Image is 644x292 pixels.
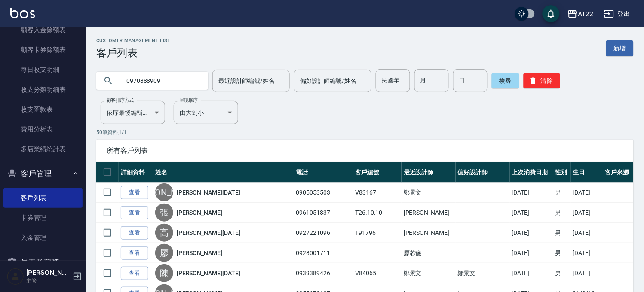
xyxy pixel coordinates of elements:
div: 張 [155,204,173,222]
td: 0905053503 [294,182,353,203]
td: [DATE] [571,243,603,263]
a: 收支分類明細表 [3,80,83,100]
td: 男 [553,203,571,223]
a: 費用分析表 [3,119,83,139]
a: 查看 [121,267,148,280]
th: 客戶來源 [603,162,634,182]
td: V84065 [353,263,402,283]
a: [PERSON_NAME][DATE] [177,188,240,197]
th: 最近設計師 [402,162,456,182]
td: T26.10.10 [353,203,402,223]
button: 搜尋 [492,73,519,88]
td: [DATE] [510,203,553,223]
td: [DATE] [571,263,603,283]
a: 入金管理 [3,228,83,248]
a: [PERSON_NAME] [177,249,222,257]
h3: 客戶列表 [96,47,171,59]
td: 0928001711 [294,243,353,263]
td: [PERSON_NAME] [402,223,456,243]
div: 高 [155,224,173,242]
td: V83167 [353,182,402,203]
td: 鄭景文 [456,263,510,283]
a: 卡券管理 [3,208,83,228]
button: 清除 [524,73,560,88]
div: 陳 [155,264,173,282]
th: 生日 [571,162,603,182]
td: [DATE] [510,243,553,263]
button: save [543,5,560,22]
label: 顧客排序方式 [107,97,134,103]
a: [PERSON_NAME][DATE] [177,269,240,277]
h2: Customer Management List [96,38,171,43]
th: 姓名 [153,162,294,182]
td: 0939389426 [294,263,353,283]
th: 電話 [294,162,353,182]
th: 性別 [553,162,571,182]
td: [DATE] [510,223,553,243]
a: 查看 [121,186,148,199]
td: [DATE] [510,182,553,203]
td: 男 [553,223,571,243]
div: AT22 [578,9,594,19]
td: 男 [553,243,571,263]
button: AT22 [564,5,597,23]
a: 顧客入金餘額表 [3,20,83,40]
button: 登出 [601,6,634,22]
button: 員工及薪資 [3,251,83,274]
img: Person [7,268,24,285]
label: 呈現順序 [180,97,198,103]
a: 新增 [606,40,634,56]
td: 鄭景文 [402,263,456,283]
th: 詳細資料 [119,162,153,182]
th: 上次消費日期 [510,162,553,182]
td: [DATE] [571,223,603,243]
td: 鄭景文 [402,182,456,203]
a: [PERSON_NAME][DATE] [177,228,240,237]
p: 50 筆資料, 1 / 1 [96,128,634,136]
h5: [PERSON_NAME] [26,268,70,277]
a: 客戶列表 [3,188,83,208]
div: 由大到小 [174,101,238,124]
td: 男 [553,263,571,283]
td: 0961051837 [294,203,353,223]
td: [PERSON_NAME] [402,203,456,223]
img: Logo [10,8,35,18]
a: 收支匯款表 [3,100,83,119]
input: 搜尋關鍵字 [120,69,201,92]
td: [DATE] [510,263,553,283]
th: 偏好設計師 [456,162,510,182]
button: 客戶管理 [3,163,83,185]
td: T91796 [353,223,402,243]
a: 查看 [121,206,148,219]
a: [PERSON_NAME] [177,208,222,217]
td: [DATE] [571,203,603,223]
a: 查看 [121,246,148,260]
span: 所有客戶列表 [107,146,623,155]
td: 0927221096 [294,223,353,243]
div: [PERSON_NAME] [155,183,173,201]
a: 每日收支明細 [3,60,83,79]
a: 多店業績統計表 [3,139,83,159]
div: 廖 [155,244,173,262]
a: 顧客卡券餘額表 [3,40,83,60]
td: [DATE] [571,182,603,203]
th: 客戶編號 [353,162,402,182]
div: 依序最後編輯時間 [101,101,165,124]
a: 查看 [121,226,148,240]
p: 主管 [26,277,70,285]
td: 男 [553,182,571,203]
td: 廖芯儀 [402,243,456,263]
